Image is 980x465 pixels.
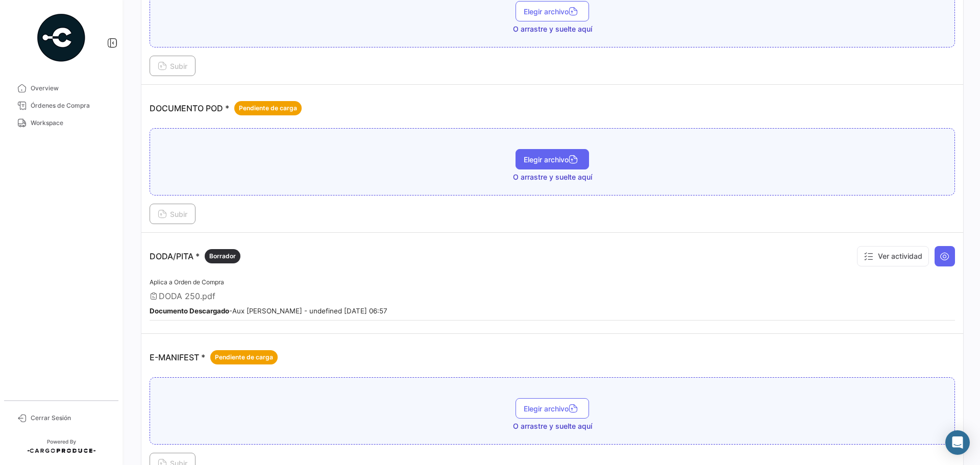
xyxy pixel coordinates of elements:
[513,421,592,431] span: O arrastre y suelte aquí
[8,114,114,132] a: Workspace
[8,80,114,97] a: Overview
[516,1,589,21] button: Elegir archivo
[516,149,589,169] button: Elegir archivo
[158,210,187,218] span: Subir
[524,155,581,164] span: Elegir archivo
[150,249,240,263] p: DODA/PITA *
[150,278,224,286] span: Aplica a Orden de Compra
[239,104,297,113] span: Pendiente de carga
[209,252,236,261] span: Borrador
[150,307,387,315] small: - Aux [PERSON_NAME] - undefined [DATE] 06:57
[516,398,589,419] button: Elegir archivo
[513,24,592,34] span: O arrastre y suelte aquí
[31,101,110,110] span: Órdenes de Compra
[159,291,215,301] span: DODA 250.pdf
[150,307,229,315] b: Documento Descargado
[8,97,114,114] a: Órdenes de Compra
[215,353,273,362] span: Pendiente de carga
[524,7,581,16] span: Elegir archivo
[945,430,970,455] div: Abrir Intercom Messenger
[857,246,929,266] button: Ver actividad
[158,62,187,70] span: Subir
[31,84,110,93] span: Overview
[31,413,110,423] span: Cerrar Sesión
[150,204,195,224] button: Subir
[31,118,110,128] span: Workspace
[524,404,581,413] span: Elegir archivo
[150,350,278,364] p: E-MANIFEST *
[150,101,302,115] p: DOCUMENTO POD *
[36,12,87,63] img: powered-by.png
[150,56,195,76] button: Subir
[513,172,592,182] span: O arrastre y suelte aquí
